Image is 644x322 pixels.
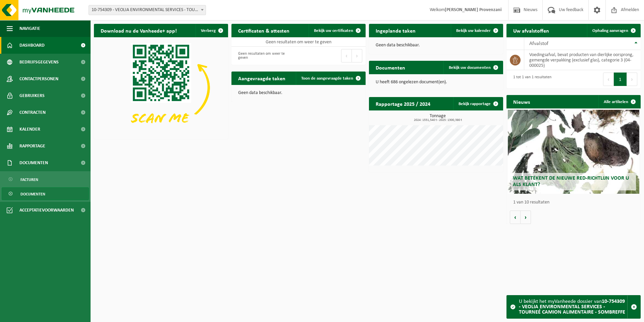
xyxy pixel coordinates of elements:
[510,72,551,87] div: 1 tot 1 van 1 resultaten
[372,119,503,122] span: 2024: 1551,540 t - 2025: 1300,380 t
[508,110,639,194] a: Wat betekent de nieuwe RED-richtlijn voor u als klant?
[506,95,537,108] h2: Nieuws
[94,37,228,138] img: Download de VHEPlus App
[20,173,38,186] span: Facturen
[2,173,89,186] a: Facturen
[456,29,491,33] span: Bekijk uw kalender
[309,24,365,37] a: Bekijk uw certificaten
[19,154,48,171] span: Documenten
[20,188,45,200] span: Documenten
[513,200,637,205] p: 1 van 10 resultaten
[296,72,365,85] a: Toon de aangevraagde taken
[19,37,45,54] span: Dashboard
[341,49,352,62] button: Previous
[524,50,641,70] td: voedingsafval, bevat producten van dierlijke oorsprong, gemengde verpakking (exclusief glas), cat...
[376,80,496,85] p: U heeft 686 ongelezen document(en).
[19,20,40,37] span: Navigatie
[2,187,89,200] a: Documenten
[231,24,296,37] h2: Certificaten & attesten
[376,43,496,48] p: Geen data beschikbaar.
[89,5,206,15] span: 10-754309 - VEOLIA ENVIRONMENTAL SERVICES - TOURNEÉ CAMION ALIMENTAIRE - SOMBREFFE
[369,97,437,110] h2: Rapportage 2025 / 2024
[19,87,45,104] span: Gebruikers
[238,91,359,95] p: Geen data beschikbaar.
[19,202,74,219] span: Acceptatievoorwaarden
[443,61,502,74] a: Bekijk uw documenten
[529,41,548,46] span: Afvalstof
[369,24,422,37] h2: Ingeplande taken
[513,176,629,187] span: Wat betekent de nieuwe RED-richtlijn voor u als klant?
[449,65,491,70] span: Bekijk uw documenten
[519,295,627,318] div: U bekijkt het myVanheede dossier van
[89,5,206,15] span: 10-754309 - VEOLIA ENVIRONMENTAL SERVICES - TOURNEÉ CAMION ALIMENTAIRE - SOMBREFFE
[19,104,46,121] span: Contracten
[314,29,353,33] span: Bekijk uw certificaten
[587,24,640,37] a: Ophaling aanvragen
[19,71,58,87] span: Contactpersonen
[19,121,40,138] span: Kalender
[352,49,362,62] button: Next
[614,73,627,86] button: 1
[19,54,59,71] span: Bedrijfsgegevens
[519,299,625,315] strong: 10-754309 - VEOLIA ENVIRONMENTAL SERVICES - TOURNEÉ CAMION ALIMENTAIRE - SOMBREFFE
[598,95,640,108] a: Alle artikelen
[301,76,353,81] span: Toon de aangevraagde taken
[231,72,292,85] h2: Aangevraagde taken
[201,29,216,33] span: Verberg
[510,211,521,224] button: Vorige
[372,114,503,122] h3: Tonnage
[196,24,227,37] button: Verberg
[231,37,366,47] td: Geen resultaten om weer te geven
[453,97,502,110] a: Bekijk rapportage
[369,61,412,74] h2: Documenten
[603,73,614,86] button: Previous
[506,24,556,37] h2: Uw afvalstoffen
[592,29,628,33] span: Ophaling aanvragen
[451,24,502,37] a: Bekijk uw kalender
[445,7,501,12] strong: [PERSON_NAME] Provenzani
[19,138,45,154] span: Rapportage
[235,48,295,63] div: Geen resultaten om weer te geven
[521,211,531,224] button: Volgende
[627,73,637,86] button: Next
[94,24,183,37] h2: Download nu de Vanheede+ app!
